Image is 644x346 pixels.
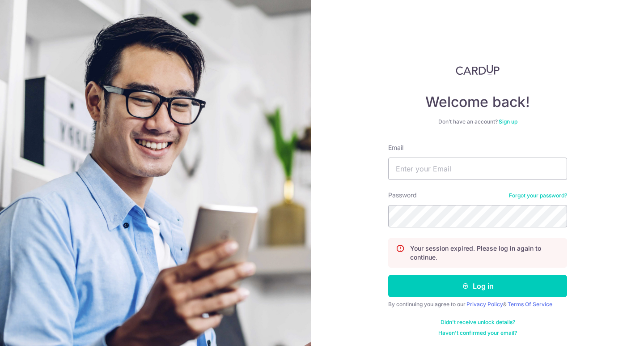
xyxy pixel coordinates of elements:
input: Enter your Email [388,158,567,180]
a: Sign up [499,118,517,125]
p: Your session expired. Please log in again to continue. [410,244,559,262]
button: Log in [388,275,567,297]
div: Don’t have an account? [388,118,567,125]
label: Password [388,191,417,200]
a: Haven't confirmed your email? [438,329,517,337]
a: Forgot your password? [509,192,567,199]
h4: Welcome back! [388,93,567,111]
a: Terms Of Service [508,301,552,308]
div: By continuing you agree to our & [388,301,567,308]
img: CardUp Logo [456,64,500,75]
label: Email [388,143,403,152]
a: Privacy Policy [466,301,503,308]
a: Didn't receive unlock details? [441,319,515,326]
